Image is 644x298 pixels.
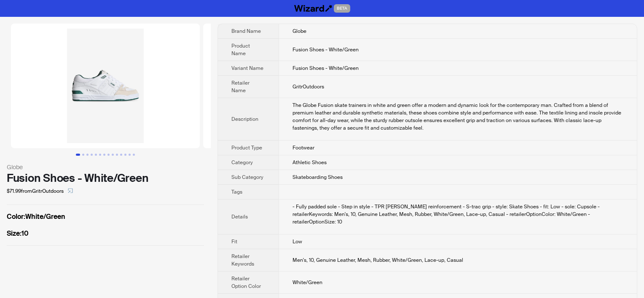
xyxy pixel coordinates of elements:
[11,24,200,148] img: Fusion Shoes - White/Green Fusion Shoes - White/Green image 1
[133,154,135,156] button: Go to slide 14
[203,24,392,148] img: Fusion Shoes - White/Green Fusion Shoes - White/Green image 2
[292,65,359,72] span: Fusion Shoes - White/Green
[7,212,204,222] label: White/Green
[76,154,80,156] button: Go to slide 1
[292,238,302,245] span: Low
[292,257,463,263] span: Men's, 10, Genuine Leather, Mesh, Rubber, White/Green, Lace-up, Casual
[99,154,101,156] button: Go to slide 6
[231,213,248,220] span: Details
[7,229,204,239] label: 10
[7,212,25,221] span: Color :
[231,238,237,245] span: Fit
[292,203,623,226] div: - Fully padded sole - Step in style - TPR ollie reinforcement - S-trac grip - style: Skate Shoes ...
[120,154,122,156] button: Go to slide 11
[7,162,204,172] div: Globe
[231,65,263,72] span: Variant Name
[231,28,261,35] span: Brand Name
[68,188,73,193] span: select
[116,154,118,156] button: Go to slide 10
[231,144,262,151] span: Product Type
[95,154,97,156] button: Go to slide 5
[112,154,114,156] button: Go to slide 9
[91,154,93,156] button: Go to slide 4
[231,159,253,166] span: Category
[103,154,105,156] button: Go to slide 7
[7,229,21,238] span: Size :
[231,43,250,57] span: Product Name
[292,174,343,181] span: Skateboarding Shoes
[334,4,350,13] span: BETA
[292,144,314,151] span: Footwear
[231,275,261,290] span: Retailer Option Color
[231,116,258,122] span: Description
[231,189,242,195] span: Tags
[231,80,250,94] span: Retailer Name
[124,154,126,156] button: Go to slide 12
[292,159,327,166] span: Athletic Shoes
[7,184,204,198] div: $71.99 from GritrOutdoors
[292,279,322,286] span: White/Green
[129,154,131,156] button: Go to slide 13
[107,154,110,156] button: Go to slide 8
[292,101,623,132] div: The Globe Fusion skate trainers in white and green offer a modern and dynamic look for the contem...
[82,154,84,156] button: Go to slide 2
[292,83,324,90] span: GritrOutdoors
[231,174,263,181] span: Sub Category
[7,172,204,184] div: Fusion Shoes - White/Green
[231,253,254,267] span: Retailer Keywords
[292,46,359,53] span: Fusion Shoes - White/Green
[86,154,89,156] button: Go to slide 3
[292,28,306,35] span: Globe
